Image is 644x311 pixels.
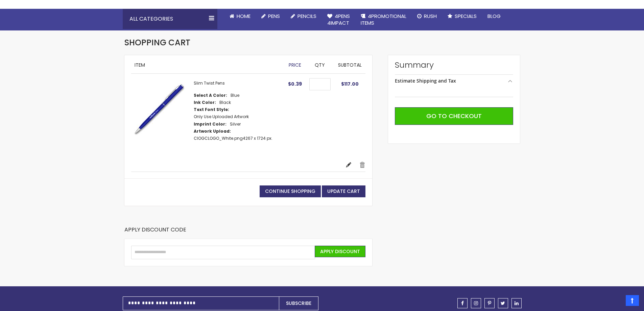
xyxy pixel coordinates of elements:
span: Subtotal [338,62,362,68]
a: Slim Twist Pens [194,80,225,86]
span: Rush [424,13,437,20]
span: twitter [501,301,505,306]
dd: Only Use Uploaded Artwork [194,114,249,119]
span: Pens [268,13,280,20]
a: 4PROMOTIONALITEMS [355,9,412,31]
a: Specials [442,9,482,24]
span: Update Cart [327,188,360,195]
dt: Artwork Upload [194,129,231,134]
span: 4Pens 4impact [327,13,350,26]
span: $0.39 [288,81,302,87]
dt: Select A Color [194,93,227,98]
a: Rush [412,9,442,24]
a: Home [224,9,256,24]
dt: Text Font Style [194,107,229,112]
span: Shopping Cart [124,37,190,48]
a: Blog [482,9,506,24]
span: Apply Discount [320,248,360,255]
span: instagram [474,301,478,306]
span: Go to Checkout [426,112,482,120]
img: Slim Twist-Blue [131,81,187,136]
span: Home [237,13,251,20]
span: Qty [315,62,325,68]
span: 4PROMOTIONAL ITEMS [361,13,406,26]
strong: Estimate Shipping and Tax [395,77,456,84]
strong: Apply Discount Code [124,226,186,239]
dd: 4267 x 1724 px. [194,136,272,141]
span: Continue Shopping [265,188,315,195]
a: Continue Shopping [260,185,321,197]
span: linkedin [515,301,519,306]
a: facebook [457,298,468,308]
span: Subscribe [286,300,311,307]
span: $117.00 [341,81,359,87]
span: Specials [455,13,477,20]
dd: Blue [231,93,239,98]
button: Subscribe [279,296,318,310]
a: Slim Twist-Blue [131,81,194,155]
dd: Black [219,100,231,105]
a: pinterest [484,298,495,308]
span: Blog [487,13,501,20]
span: Pencils [297,13,316,20]
a: CIOGCLOGO_White.png [194,135,243,141]
a: Pencils [285,9,322,24]
span: pinterest [488,301,491,306]
a: 4Pens4impact [322,9,355,31]
div: All Categories [123,9,217,29]
dt: Ink Color [194,100,216,105]
span: Item [135,62,145,68]
button: Go to Checkout [395,107,513,125]
a: twitter [498,298,508,308]
span: facebook [461,301,464,306]
a: instagram [471,298,481,308]
button: Update Cart [322,185,365,197]
span: Price [289,62,301,68]
a: Top [626,295,639,306]
a: linkedin [511,298,522,308]
a: Pens [256,9,285,24]
dd: Silver [230,121,241,127]
dt: Imprint Color [194,121,226,127]
strong: Summary [395,60,513,70]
